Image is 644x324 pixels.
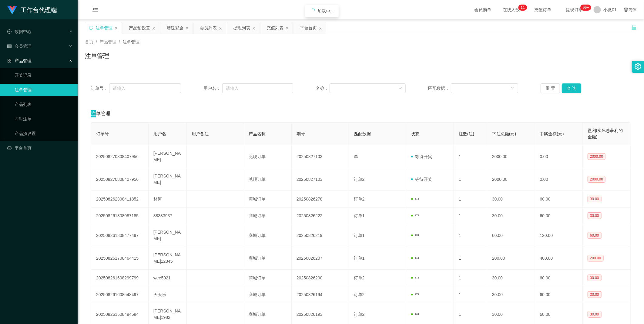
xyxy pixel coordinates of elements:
td: 1 [454,286,487,303]
td: 0.00 [535,168,583,191]
p: 1 [523,5,525,11]
span: 注单管理 [122,39,139,44]
td: 2000.00 [487,145,535,168]
span: 订单号： [91,85,109,92]
td: 60.00 [487,224,535,247]
span: 订单2 [354,197,365,201]
i: 图标： 向下 [398,86,402,91]
font: 中 [415,275,420,280]
td: [PERSON_NAME] [149,168,187,191]
i: 图标： 关闭 [114,26,118,30]
td: [PERSON_NAME] [149,224,187,247]
p: 1 [521,5,523,11]
i: 图标： check-circle-o [7,29,12,34]
td: wee5021 [149,270,187,286]
td: 1 [454,191,487,208]
span: 注单管理 [91,110,110,117]
div: 提现列表 [233,22,250,34]
span: 单 [354,154,358,159]
font: 中 [415,292,420,297]
td: 30.00 [487,208,535,224]
span: 订单1 [354,233,365,238]
td: 400.00 [535,247,583,270]
button: 重 置 [541,83,560,93]
i: 图标： AppStore-O [7,59,12,63]
td: 1 [454,224,487,247]
div: 赠送彩金 [166,22,183,34]
span: 200.00 [588,255,604,262]
font: 中 [415,213,420,218]
span: 用户名 [153,131,166,136]
button: 查 询 [562,83,581,93]
span: 中奖金额(元) [540,131,564,136]
div: 会员列表 [200,22,217,34]
span: 产品名称 [249,131,266,136]
td: 20250826219 [292,224,349,247]
i: 图标： 关闭 [219,26,222,30]
td: 20250827103 [292,168,349,191]
font: 中 [415,256,420,261]
td: 60.00 [535,208,583,224]
i: icon: loading [310,8,315,13]
span: 订单1 [354,256,365,261]
span: 30.00 [588,275,602,281]
td: 商城订单 [244,286,292,303]
td: 1 [454,168,487,191]
td: 202508261808087185 [91,208,149,224]
sup: 11 [518,5,527,11]
i: 图标： 设置 [635,63,641,70]
td: 202508261608548497 [91,286,149,303]
span: 订单2 [354,177,365,182]
a: 开奖记录 [15,69,73,81]
font: 充值订单 [534,7,551,12]
td: 商城订单 [244,191,292,208]
span: 期号 [297,131,305,136]
span: 状态 [411,131,420,136]
div: 产品预设置 [129,22,150,34]
font: 提现订单 [566,7,583,12]
span: 盈利(实际总获利的金额) [588,128,623,139]
td: 202508261608299799 [91,270,149,286]
i: 图标： table [7,44,12,48]
td: 0.00 [535,145,583,168]
font: 简体 [628,7,637,12]
span: 订单1 [354,213,365,218]
td: 1 [454,270,487,286]
td: 60.00 [535,286,583,303]
i: 图标： 关闭 [285,26,289,30]
font: 等待开奖 [415,177,432,182]
td: 202508270808407956 [91,168,149,191]
td: 1 [454,208,487,224]
td: 202508261808477497 [91,224,149,247]
sup: 976 [580,5,591,11]
a: 即时注单 [15,113,73,125]
span: 注数(注) [459,131,474,136]
h1: 注单管理 [85,51,109,60]
td: [PERSON_NAME]12345 [149,247,187,270]
i: 图标： global [624,8,628,12]
td: 202508270808407956 [91,145,149,168]
a: 图标： 仪表板平台首页 [7,142,73,154]
i: 图标： 关闭 [152,26,156,30]
td: 1 [454,247,487,270]
span: 订单2 [354,275,365,280]
span: 用户名： [203,85,222,92]
span: / [96,39,97,44]
span: 用户备注 [192,131,209,136]
span: 2000.00 [588,176,605,183]
i: 图标： 关闭 [185,26,189,30]
i: 图标： 向下 [511,86,515,91]
i: 图标： 关闭 [252,26,256,30]
font: 产品管理 [15,58,32,63]
td: 商城订单 [244,224,292,247]
div: 注单管理 [96,22,112,34]
td: 30.00 [487,286,535,303]
div: 充值列表 [267,22,283,34]
img: logo.9652507e.png [7,6,17,15]
font: 中 [415,233,420,238]
td: 林河 [149,191,187,208]
font: 等待开奖 [415,154,432,159]
td: 天天乐 [149,286,187,303]
input: 请输入 [222,83,293,93]
td: 30.00 [487,191,535,208]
